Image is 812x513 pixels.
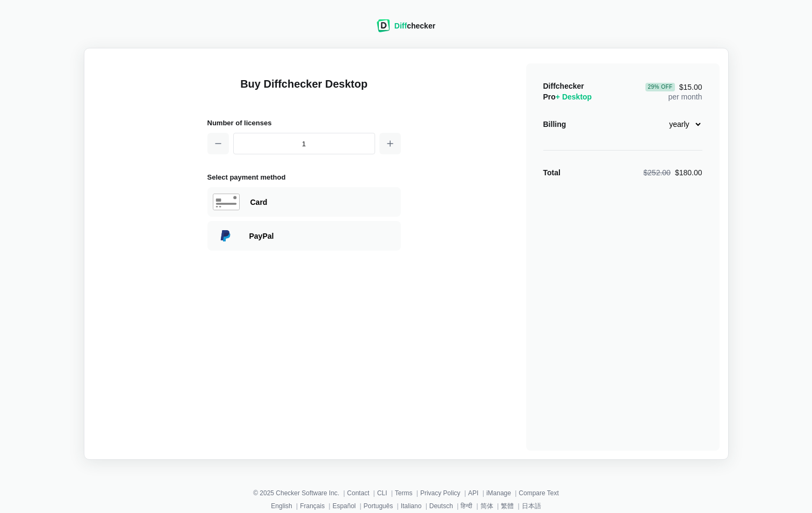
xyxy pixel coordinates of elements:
[207,187,401,217] div: Paying with Card
[333,502,356,510] a: Español
[347,489,369,497] a: Contact
[643,168,671,177] span: $252.00
[394,20,435,31] div: checker
[522,502,541,510] a: 日本語
[543,119,566,130] div: Billing
[429,502,453,510] a: Deutsch
[645,83,674,91] div: 29 % Off
[543,92,592,101] span: Pro
[363,502,393,510] a: Português
[207,76,401,104] h1: Buy Diffchecker Desktop
[420,489,461,497] a: Privacy Policy
[486,489,511,497] a: iManage
[249,231,396,241] div: Paying with PayPal
[480,502,493,510] a: 简体
[394,22,407,30] span: Diff
[543,82,584,90] span: Diffchecker
[233,133,375,154] input: 1
[519,489,558,497] a: Compare Text
[501,502,514,510] a: 繁體
[645,81,702,102] div: per month
[401,502,422,510] a: Italiano
[377,489,387,497] a: CLI
[377,25,435,34] a: Diffchecker logoDiffchecker
[461,502,472,510] a: हिन्दी
[271,502,292,510] a: English
[468,489,478,497] a: API
[395,489,413,497] a: Terms
[207,172,401,183] h2: Select payment method
[543,168,561,177] strong: Total
[253,488,347,498] li: © 2025 Checker Software Inc.
[643,167,702,178] div: $180.00
[207,117,401,129] h2: Number of licenses
[377,19,390,32] img: Diffchecker logo
[645,83,702,91] span: $15.00
[556,92,592,101] span: + Desktop
[250,197,396,208] div: Paying with Card
[300,502,325,510] a: Français
[207,221,401,251] div: Paying with PayPal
